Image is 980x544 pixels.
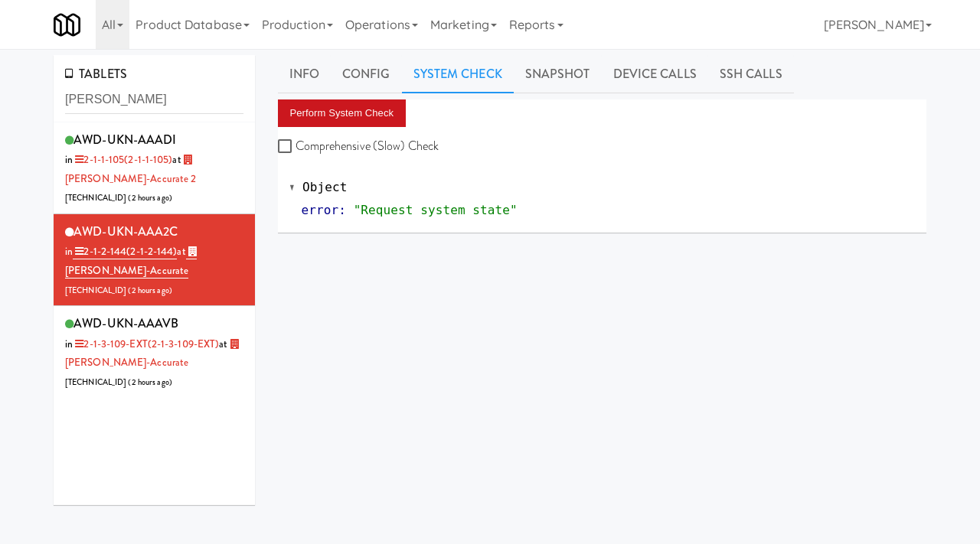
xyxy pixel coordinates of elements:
[65,192,172,204] span: [TECHNICAL_ID] ( )
[124,152,172,167] span: (2-1-1-105)
[278,99,407,127] button: Perform System Check
[65,86,243,114] input: Search tablets
[73,223,178,240] span: AWD-UKN-AAA2C
[331,55,402,93] a: Config
[602,55,708,93] a: Device Calls
[132,285,169,296] span: 2 hours ago
[73,131,176,148] span: AWD-UKN-AAADI
[278,141,296,153] input: Comprehensive (Slow) Check
[73,314,178,332] span: AWD-UKN-AAAVB
[132,192,169,204] span: 2 hours ago
[65,152,196,186] span: at
[65,285,172,296] span: [TECHNICAL_ID] ( )
[65,152,172,167] span: in
[54,306,255,397] li: AWD-UKN-AAAVBin 2-1-3-109-EXT(2-1-3-109-EXT)at [PERSON_NAME]-Accurate[TECHNICAL_ID] (2 hours ago)
[148,337,220,351] span: (2-1-3-109-EXT)
[73,152,172,167] a: 2-1-1-105(2-1-1-105)
[354,203,518,217] span: "Request system state"
[65,65,127,83] span: TABLETS
[54,122,255,214] li: AWD-UKN-AAADIin 2-1-1-105(2-1-1-105)at [PERSON_NAME]-Accurate 2[TECHNICAL_ID] (2 hours ago)
[126,244,177,259] span: (2-1-2-144)
[132,376,169,388] span: 2 hours ago
[73,337,219,351] a: 2-1-3-109-EXT(2-1-3-109-EXT)
[65,244,197,279] a: [PERSON_NAME]-Accurate
[302,180,347,194] span: Object
[65,244,177,259] span: in
[73,244,177,259] a: 2-1-2-144(2-1-2-144)
[338,203,346,217] span: :
[402,55,514,93] a: System Check
[302,203,339,217] span: error
[54,11,80,38] img: Micromart
[278,55,331,93] a: Info
[54,214,255,306] li: AWD-UKN-AAA2Cin 2-1-2-144(2-1-2-144)at [PERSON_NAME]-Accurate[TECHNICAL_ID] (2 hours ago)
[65,244,197,278] span: at
[65,376,172,388] span: [TECHNICAL_ID] ( )
[708,55,794,93] a: SSH Calls
[65,152,196,186] a: [PERSON_NAME]-Accurate 2
[65,337,219,351] span: in
[278,135,439,158] label: Comprehensive (Slow) Check
[514,55,602,93] a: Snapshot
